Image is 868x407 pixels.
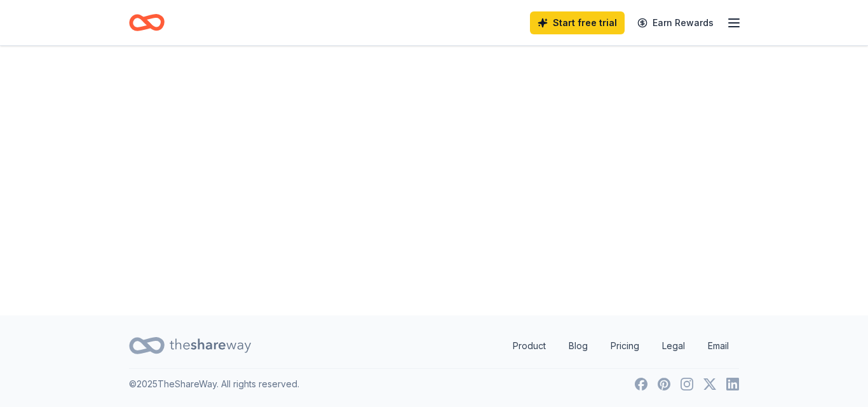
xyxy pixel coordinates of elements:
[630,11,721,34] a: Earn Rewards
[129,376,299,392] p: © 2025 TheShareWay. All rights reserved.
[652,333,695,359] a: Legal
[503,333,556,359] a: Product
[559,333,598,359] a: Blog
[600,333,649,359] a: Pricing
[698,333,739,359] a: Email
[503,333,739,359] nav: quick links
[129,8,165,38] a: Home
[530,11,625,34] a: Start free trial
